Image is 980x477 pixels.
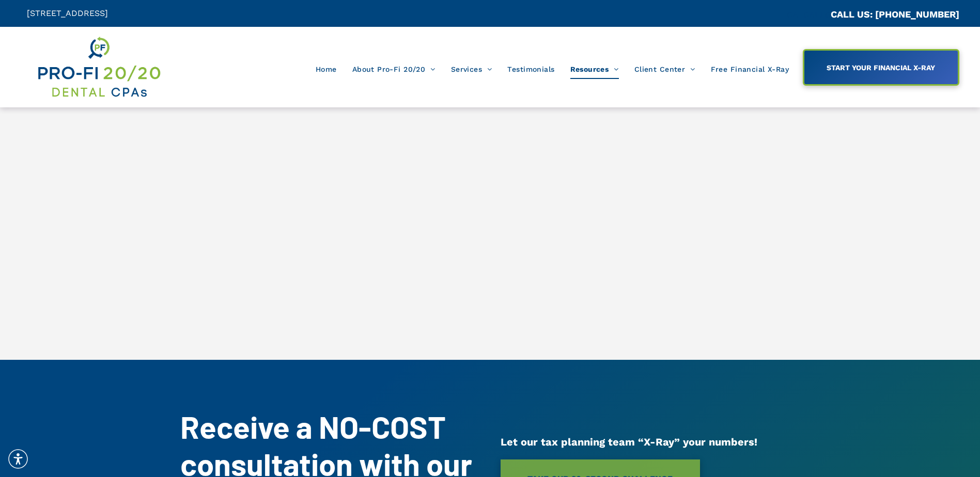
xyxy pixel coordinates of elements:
a: START YOUR FINANCIAL X-RAY [803,49,959,86]
a: About Pro-Fi 20/20 [345,59,443,79]
a: Resources [563,59,627,79]
span: [STREET_ADDRESS] [27,8,108,18]
img: Get Dental CPA Consulting, Bookkeeping, & Bank Loans [36,35,161,100]
span: START YOUR FINANCIAL X-RAY [823,58,939,77]
a: Home [308,59,345,79]
span: CA::CALLC [787,10,831,20]
a: Free Financial X-Ray [703,59,797,79]
a: CALL US: [PHONE_NUMBER] [831,9,959,20]
span: Let our tax planning team “X-Ray” your numbers! [501,436,757,448]
a: Services [443,59,500,79]
a: Testimonials [500,59,562,79]
a: Client Center [627,59,703,79]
